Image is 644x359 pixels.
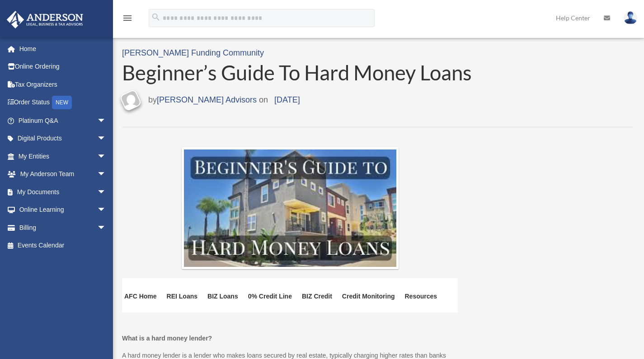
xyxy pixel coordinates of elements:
[52,96,72,109] div: NEW
[405,293,437,312] a: Resources
[6,75,120,93] a: Tax Organizers
[6,112,120,130] a: Platinum Q&Aarrow_drop_down
[268,95,306,104] a: [DATE]
[6,183,120,201] a: My Documentsarrow_drop_down
[4,11,86,28] img: Anderson Advisors Platinum Portal
[124,293,157,312] a: AFC Home
[97,165,115,184] span: arrow_drop_down
[97,147,115,166] span: arrow_drop_down
[122,48,264,57] a: [PERSON_NAME] Funding Community
[148,93,257,107] span: by
[122,335,212,342] b: What is a hard money lender?
[6,201,120,219] a: Online Learningarrow_drop_down
[6,165,120,183] a: My Anderson Teamarrow_drop_down
[97,112,115,130] span: arrow_drop_down
[6,219,120,237] a: Billingarrow_drop_down
[97,183,115,201] span: arrow_drop_down
[6,40,120,58] a: Home
[6,130,120,148] a: Digital Productsarrow_drop_down
[157,95,257,104] a: [PERSON_NAME] Advisors
[302,293,332,312] a: BIZ Credit
[97,130,115,148] span: arrow_drop_down
[624,11,637,24] img: User Pic
[6,147,120,165] a: My Entitiesarrow_drop_down
[6,237,120,255] a: Events Calendar
[122,16,133,23] a: menu
[342,293,395,312] a: Credit Monitoring
[151,12,161,22] i: search
[248,293,292,312] a: 0% Credit Line
[184,149,396,267] img: The Beginner's Guide to Hard Money Loans - North Coast Financial, Inc-30
[122,13,133,23] i: menu
[167,293,197,312] a: REI Loans
[97,219,115,237] span: arrow_drop_down
[122,61,633,85] a: Beginner’s Guide To Hard Money Loans
[6,93,120,112] a: Order StatusNEW
[97,201,115,219] span: arrow_drop_down
[6,58,120,76] a: Online Ordering
[259,93,306,107] span: on
[207,293,238,312] a: BIZ Loans
[122,60,472,85] span: Beginner’s Guide To Hard Money Loans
